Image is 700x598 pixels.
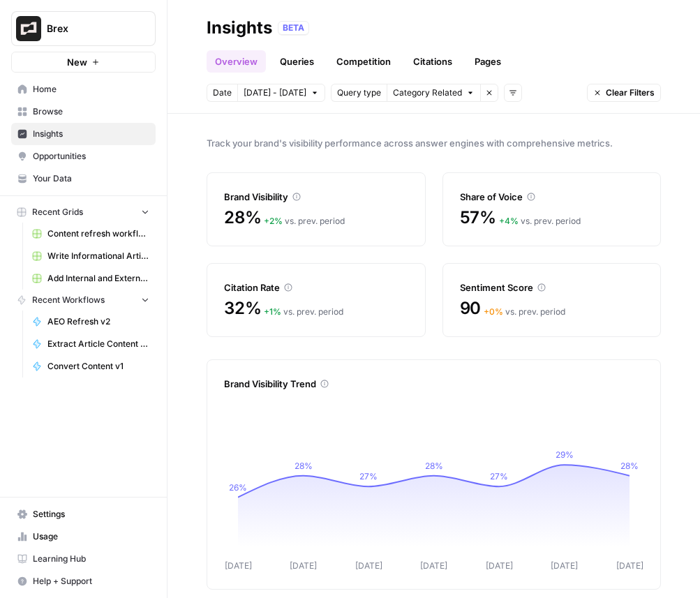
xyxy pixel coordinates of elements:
tspan: 28% [620,461,639,471]
span: Opportunities [33,150,149,163]
button: New [11,52,156,73]
a: Competition [328,50,399,73]
a: Queries [271,50,322,73]
span: Category Related [393,87,462,99]
tspan: 29% [556,449,574,460]
span: Query type [337,87,381,99]
tspan: 28% [295,461,313,471]
a: Opportunities [11,145,156,167]
span: + 0 % [484,306,503,317]
span: Write Informational Article [47,250,149,262]
span: Date [213,87,232,99]
div: Brand Visibility Trend [224,377,643,391]
button: Workspace: Brex [11,11,156,46]
a: Citations [405,50,461,73]
tspan: [DATE] [290,560,317,571]
span: Clear Filters [606,87,655,99]
a: Learning Hub [11,548,156,570]
a: Usage [11,525,156,548]
span: Extract Article Content v.2 [47,338,149,350]
tspan: 26% [229,482,247,493]
div: vs. prev. period [264,306,343,318]
span: Help + Support [33,575,149,588]
a: Overview [207,50,266,73]
span: Recent Grids [32,206,83,218]
span: AEO Refresh v2 [47,315,149,328]
span: 28% [224,207,261,229]
span: 32% [224,297,261,320]
button: [DATE] - [DATE] [237,84,325,102]
span: Convert Content v1 [47,360,149,373]
span: Track your brand's visibility performance across answer engines with comprehensive metrics. [207,136,661,150]
tspan: [DATE] [551,560,578,571]
tspan: 28% [425,461,443,471]
tspan: [DATE] [616,560,643,571]
tspan: [DATE] [225,560,252,571]
span: 57% [460,207,496,229]
a: Pages [466,50,509,73]
button: Category Related [387,84,480,102]
tspan: 27% [490,471,508,481]
tspan: 27% [359,471,378,481]
tspan: [DATE] [486,560,513,571]
div: Share of Voice [460,190,644,204]
div: vs. prev. period [264,215,345,227]
span: + 1 % [264,306,281,317]
div: Insights [207,17,272,39]
span: Content refresh workflow [47,227,149,240]
span: Usage [33,530,149,543]
span: Browse [33,105,149,118]
a: Extract Article Content v.2 [26,333,156,355]
tspan: [DATE] [420,560,447,571]
span: Settings [33,508,149,521]
span: Add Internal and External Links (1) [47,272,149,285]
a: Home [11,78,156,100]
button: Recent Workflows [11,290,156,311]
span: Brex [47,22,131,36]
button: Clear Filters [587,84,661,102]
a: Your Data [11,167,156,190]
div: BETA [278,21,309,35]
span: Recent Workflows [32,294,105,306]
tspan: [DATE] [355,560,382,571]
span: Your Data [33,172,149,185]
span: + 4 % [499,216,519,226]
button: Help + Support [11,570,156,592]
span: New [67,55,87,69]
button: Recent Grids [11,202,156,223]
a: Convert Content v1 [26,355,156,378]
a: Write Informational Article [26,245,156,267]
a: Insights [11,123,156,145]
span: Insights [33,128,149,140]
img: Brex Logo [16,16,41,41]
div: Sentiment Score [460,281,644,294]
div: vs. prev. period [499,215,581,227]
span: Home [33,83,149,96]
a: Content refresh workflow [26,223,156,245]
span: [DATE] - [DATE] [244,87,306,99]
div: Brand Visibility [224,190,408,204]
a: Add Internal and External Links (1) [26,267,156,290]
a: Browse [11,100,156,123]
span: Learning Hub [33,553,149,565]
a: Settings [11,503,156,525]
div: Citation Rate [224,281,408,294]
span: 90 [460,297,482,320]
a: AEO Refresh v2 [26,311,156,333]
span: + 2 % [264,216,283,226]
div: vs. prev. period [484,306,565,318]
